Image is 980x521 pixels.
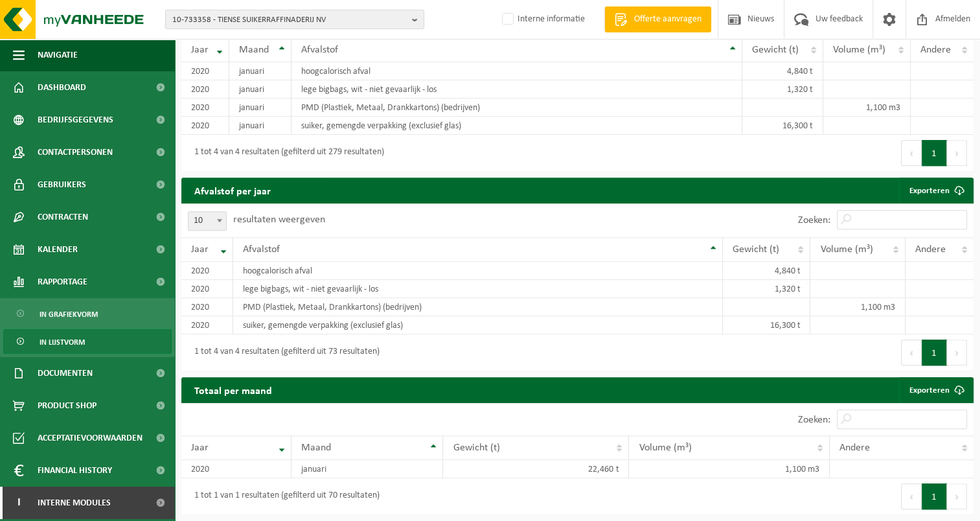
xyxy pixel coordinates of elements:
span: Offerte aanvragen [631,13,705,26]
td: suiker, gemengde verpakking (exclusief glas) [233,316,723,334]
button: Previous [901,140,922,166]
td: PMD (Plastiek, Metaal, Drankkartons) (bedrijven) [233,298,723,316]
span: Jaar [191,45,209,55]
td: hoogcalorisch afval [291,62,742,80]
a: In lijstvorm [3,329,172,354]
td: januari [229,117,291,135]
h2: Afvalstof per jaar [181,178,284,203]
span: Gewicht (t) [733,244,779,255]
td: 4,840 t [742,62,823,80]
label: resultaten weergeven [233,214,325,225]
span: Product Shop [38,389,97,422]
button: 10-733358 - TIENSE SUIKERRAFFINADERIJ NV [165,10,424,29]
button: Next [947,483,967,509]
td: 1,320 t [742,80,823,98]
td: suiker, gemengde verpakking (exclusief glas) [291,117,742,135]
td: lege bigbags, wit - niet gevaarlijk - los [233,280,723,298]
td: hoogcalorisch afval [233,262,723,280]
span: Maand [239,45,269,55]
td: 1,100 m3 [810,298,906,316]
span: In grafiekvorm [40,302,98,327]
td: 2020 [181,298,233,316]
span: Acceptatievoorwaarden [38,422,142,454]
button: Previous [901,483,922,509]
td: 2020 [181,98,229,117]
td: januari [229,62,291,80]
span: Jaar [191,244,209,255]
a: Exporteren [899,377,972,403]
span: Rapportage [38,266,87,298]
button: Next [947,340,967,365]
td: 2020 [181,460,291,478]
span: Afvalstof [301,45,338,55]
td: 1,320 t [723,280,811,298]
td: 2020 [181,262,233,280]
button: Next [947,140,967,166]
td: 22,460 t [443,460,629,478]
span: Financial History [38,454,112,487]
td: 16,300 t [723,316,811,334]
span: Afvalstof [243,244,280,255]
div: 1 tot 4 van 4 resultaten (gefilterd uit 279 resultaten) [188,141,384,165]
span: Gewicht (t) [453,443,499,453]
h2: Totaal per maand [181,377,285,402]
span: Maand [301,443,331,453]
span: 10-733358 - TIENSE SUIKERRAFFINADERIJ NV [172,10,407,30]
td: 2020 [181,80,229,98]
td: lege bigbags, wit - niet gevaarlijk - los [291,80,742,98]
span: Bedrijfsgegevens [38,104,113,136]
div: 1 tot 1 van 1 resultaten (gefilterd uit 70 resultaten) [188,485,380,508]
span: Andere [915,244,946,255]
td: januari [229,80,291,98]
a: In grafiekvorm [3,301,172,326]
span: 10 [188,211,227,231]
label: Zoeken: [798,215,830,226]
button: Previous [901,340,922,365]
td: 2020 [181,117,229,135]
a: Offerte aanvragen [604,6,711,32]
td: januari [291,460,444,478]
td: 2020 [181,280,233,298]
span: Contracten [38,201,88,233]
span: I [13,487,25,519]
span: Interne modules [38,487,111,519]
td: 16,300 t [742,117,823,135]
span: Volume (m³) [833,45,885,55]
div: 1 tot 4 van 4 resultaten (gefilterd uit 73 resultaten) [188,341,380,364]
span: Gewicht (t) [752,45,799,55]
td: 2020 [181,316,233,334]
span: In lijstvorm [40,330,85,354]
td: 2020 [181,62,229,80]
a: Exporteren [899,178,972,203]
span: Andere [839,443,870,453]
span: Documenten [38,357,93,389]
span: Volume (m³) [639,443,691,453]
td: 1,100 m3 [629,460,830,478]
td: 1,100 m3 [823,98,911,117]
td: 4,840 t [723,262,811,280]
span: Navigatie [38,39,78,71]
span: Dashboard [38,71,86,104]
label: Zoeken: [798,415,830,425]
td: januari [229,98,291,117]
button: 1 [922,140,947,166]
span: Kalender [38,233,78,266]
span: Contactpersonen [38,136,113,168]
button: 1 [922,340,947,365]
span: 10 [188,212,226,230]
span: Volume (m³) [820,244,872,255]
td: PMD (Plastiek, Metaal, Drankkartons) (bedrijven) [291,98,742,117]
span: Jaar [191,443,209,453]
span: Andere [920,45,951,55]
label: Interne informatie [499,10,585,29]
button: 1 [922,483,947,509]
span: Gebruikers [38,168,86,201]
